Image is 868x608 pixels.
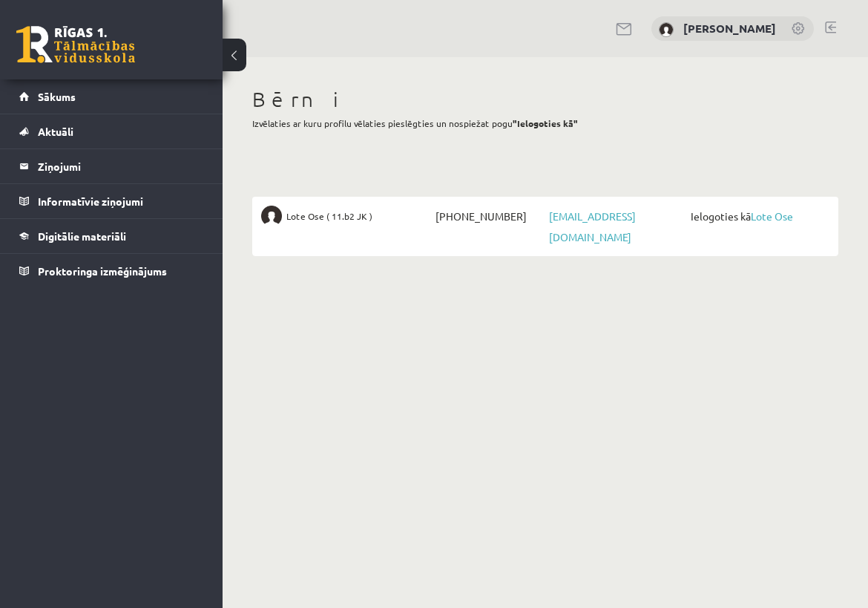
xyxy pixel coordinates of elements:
h1: Bērni [252,87,838,112]
legend: Informatīvie ziņojumi [38,184,204,218]
img: Guna Ose [659,22,674,37]
a: Informatīvie ziņojumi [19,184,204,218]
legend: Ziņojumi [38,149,204,183]
a: Sākums [19,79,204,114]
a: [PERSON_NAME] [683,21,776,36]
a: Digitālie materiāli [19,219,204,253]
a: Rīgas 1. Tālmācības vidusskola [16,26,135,63]
span: Aktuāli [38,125,73,138]
span: Digitālie materiāli [38,229,126,243]
img: Lote Ose [261,206,282,226]
a: Proktoringa izmēģinājums [19,254,204,288]
p: Izvēlaties ar kuru profilu vēlaties pieslēgties un nospiežat pogu [252,117,838,130]
span: [PHONE_NUMBER] [432,206,545,226]
span: Ielogoties kā [687,206,829,226]
span: Sākums [38,90,76,103]
b: "Ielogoties kā" [513,117,578,129]
a: Lote Ose [751,209,793,223]
a: [EMAIL_ADDRESS][DOMAIN_NAME] [549,209,636,243]
a: Aktuāli [19,114,204,148]
span: Proktoringa izmēģinājums [38,264,167,278]
a: Ziņojumi [19,149,204,183]
span: Lote Ose ( 11.b2 JK ) [286,206,372,226]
